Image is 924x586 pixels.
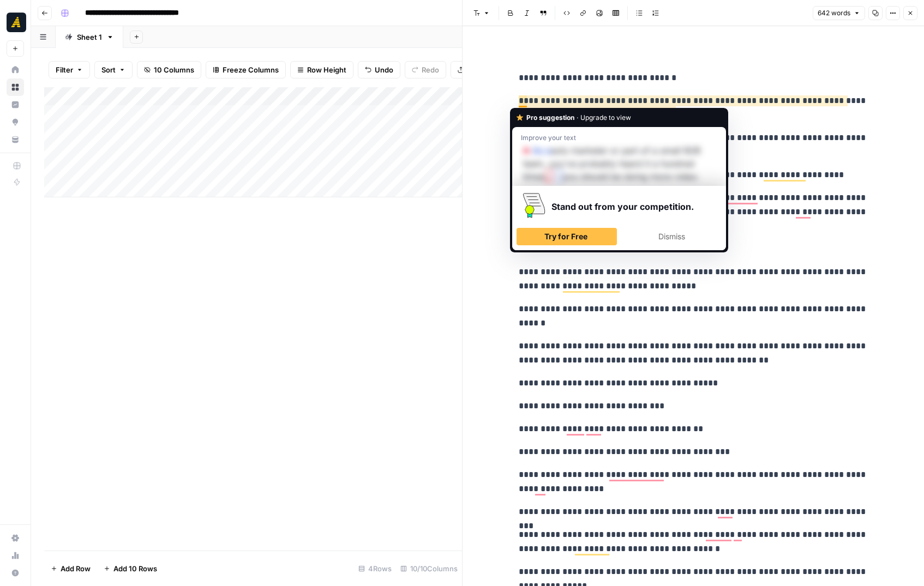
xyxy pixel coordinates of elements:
[49,61,90,78] button: Filter
[7,529,24,547] a: Settings
[396,560,462,577] div: 10/10 Columns
[818,8,850,18] span: 642 words
[44,560,97,577] button: Add Row
[813,6,865,20] button: 642 words
[422,64,439,75] span: Redo
[77,32,102,43] div: Sheet 1
[375,64,393,75] span: Undo
[154,64,194,75] span: 10 Columns
[206,61,286,78] button: Freeze Columns
[7,9,24,36] button: Workspace: Marketers in Demand
[56,64,73,75] span: Filter
[7,96,24,113] a: Insights
[290,61,353,78] button: Row Height
[7,564,24,582] button: Help + Support
[101,64,116,75] span: Sort
[307,64,346,75] span: Row Height
[354,560,396,577] div: 4 Rows
[61,563,91,574] span: Add Row
[113,563,157,574] span: Add 10 Rows
[7,61,24,78] a: Home
[358,61,400,78] button: Undo
[94,61,133,78] button: Sort
[56,26,123,48] a: Sheet 1
[7,547,24,564] a: Usage
[7,13,26,32] img: Marketers in Demand Logo
[223,64,279,75] span: Freeze Columns
[7,78,24,96] a: Browse
[97,560,164,577] button: Add 10 Rows
[7,131,24,148] a: Your Data
[7,113,24,131] a: Opportunities
[405,61,446,78] button: Redo
[137,61,201,78] button: 10 Columns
